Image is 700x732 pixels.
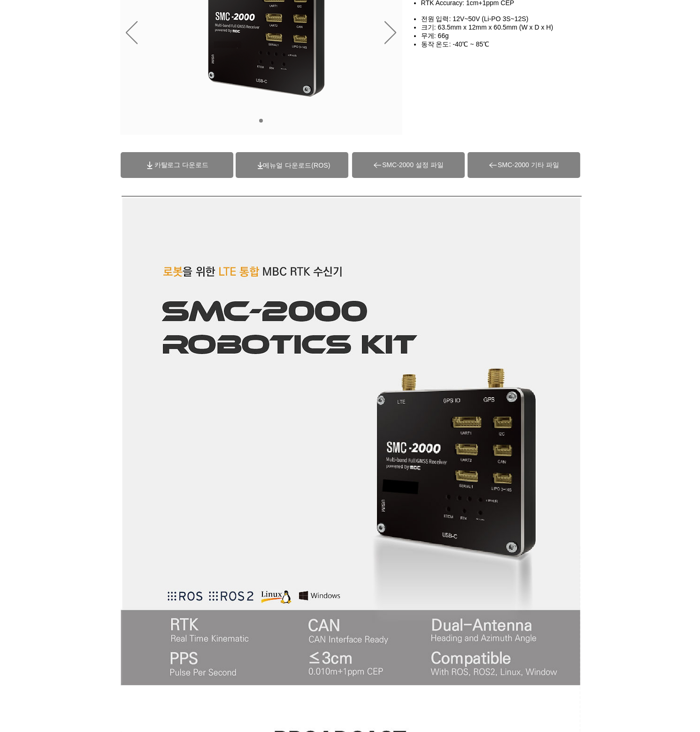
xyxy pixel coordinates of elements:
button: 다음 [385,21,396,46]
a: (ROS)메뉴얼 다운로드 [263,162,330,169]
a: SMC-2000 설정 파일 [352,152,465,178]
button: 이전 [126,21,138,46]
span: 무게: 66g [421,32,449,39]
span: 전원 입력: 12V~50V (Li-PO 3S~12S) [421,15,529,23]
a: 01 [259,119,263,123]
span: SMC-2000 기타 파일 [498,161,559,170]
nav: 슬라이드 [256,119,267,123]
a: 카탈로그 다운로드 [121,152,233,178]
iframe: Wix Chat [592,692,700,732]
span: SMC-2000 설정 파일 [382,161,444,170]
a: SMC-2000 기타 파일 [468,152,580,178]
span: 카탈로그 다운로드 [154,161,209,170]
span: 동작 온도: -40℃ ~ 85℃ [421,40,489,48]
span: 크기: 63.5mm x 12mm x 60.5mm (W x D x H) [421,23,554,31]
